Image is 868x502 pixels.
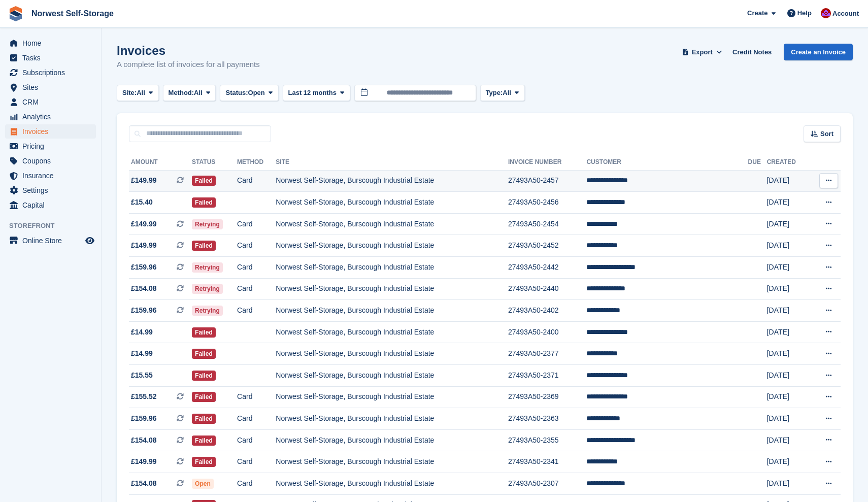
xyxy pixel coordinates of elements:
[9,221,101,231] span: Storefront
[784,44,853,60] a: Create an Invoice
[276,451,508,473] td: Norwest Self-Storage, Burscough Industrial Estate
[276,154,508,171] th: Site
[192,392,216,402] span: Failed
[5,95,96,109] a: menu
[131,262,157,273] span: £159.96
[131,456,157,467] span: £149.99
[508,235,586,257] td: 27493A50-2452
[820,129,833,139] span: Sort
[131,348,153,359] span: £14.99
[767,408,810,430] td: [DATE]
[728,44,776,60] a: Credit Notes
[5,198,96,212] a: menu
[131,413,157,424] span: £159.96
[192,197,216,208] span: Failed
[192,371,216,381] span: Failed
[767,192,810,214] td: [DATE]
[276,170,508,192] td: Norwest Self-Storage, Burscough Industrial Estate
[131,175,157,186] span: £149.99
[767,451,810,473] td: [DATE]
[22,198,83,212] span: Capital
[84,235,96,247] a: Preview store
[5,65,96,80] a: menu
[767,278,810,300] td: [DATE]
[508,154,586,171] th: Invoice Number
[276,192,508,214] td: Norwest Self-Storage, Burscough Industrial Estate
[508,473,586,495] td: 27493A50-2307
[767,300,810,322] td: [DATE]
[237,170,276,192] td: Card
[5,80,96,94] a: menu
[22,124,83,139] span: Invoices
[767,154,810,171] th: Created
[194,88,203,98] span: All
[237,408,276,430] td: Card
[192,349,216,359] span: Failed
[508,300,586,322] td: 27493A50-2402
[5,51,96,65] a: menu
[767,321,810,343] td: [DATE]
[821,8,831,18] img: Daniel Grensinger
[237,429,276,451] td: Card
[192,262,223,273] span: Retrying
[131,391,157,402] span: £155.52
[276,278,508,300] td: Norwest Self-Storage, Burscough Industrial Estate
[276,321,508,343] td: Norwest Self-Storage, Burscough Industrial Estate
[767,429,810,451] td: [DATE]
[22,51,83,65] span: Tasks
[192,479,214,489] span: Open
[767,213,810,235] td: [DATE]
[508,343,586,365] td: 27493A50-2377
[237,213,276,235] td: Card
[508,213,586,235] td: 27493A50-2454
[117,44,260,57] h1: Invoices
[131,305,157,316] span: £159.96
[131,435,157,446] span: £154.08
[237,235,276,257] td: Card
[192,306,223,316] span: Retrying
[192,284,223,294] span: Retrying
[767,170,810,192] td: [DATE]
[508,321,586,343] td: 27493A50-2400
[692,47,713,57] span: Export
[131,240,157,251] span: £149.99
[276,473,508,495] td: Norwest Self-Storage, Burscough Industrial Estate
[22,183,83,197] span: Settings
[22,95,83,109] span: CRM
[22,36,83,50] span: Home
[276,257,508,279] td: Norwest Self-Storage, Burscough Industrial Estate
[5,183,96,197] a: menu
[508,386,586,408] td: 27493A50-2369
[5,110,96,124] a: menu
[276,408,508,430] td: Norwest Self-Storage, Burscough Industrial Estate
[5,233,96,248] a: menu
[122,88,137,98] span: Site:
[767,235,810,257] td: [DATE]
[237,300,276,322] td: Card
[117,85,159,102] button: Site: All
[5,169,96,183] a: menu
[508,257,586,279] td: 27493A50-2442
[748,154,767,171] th: Due
[480,85,525,102] button: Type: All
[22,80,83,94] span: Sites
[486,88,503,98] span: Type:
[508,192,586,214] td: 27493A50-2456
[508,451,586,473] td: 27493A50-2341
[192,219,223,229] span: Retrying
[131,370,153,381] span: £15.55
[22,154,83,168] span: Coupons
[117,59,260,71] p: A complete list of invoices for all payments
[163,85,216,102] button: Method: All
[276,365,508,387] td: Norwest Self-Storage, Burscough Industrial Estate
[5,154,96,168] a: menu
[192,176,216,186] span: Failed
[220,85,278,102] button: Status: Open
[131,219,157,229] span: £149.99
[22,65,83,80] span: Subscriptions
[797,8,812,18] span: Help
[276,213,508,235] td: Norwest Self-Storage, Burscough Industrial Estate
[192,154,237,171] th: Status
[131,327,153,338] span: £14.99
[22,139,83,153] span: Pricing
